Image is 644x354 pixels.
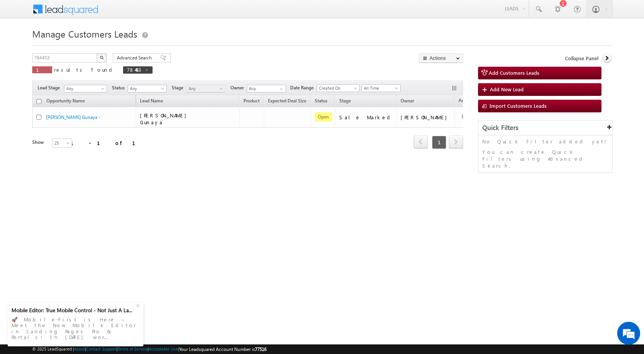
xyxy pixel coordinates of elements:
[449,136,463,148] a: next
[255,346,266,352] span: 77516
[311,97,331,107] a: Status
[401,114,451,121] div: [PERSON_NAME]
[36,99,41,104] input: Check all records
[53,140,73,147] span: 25
[335,97,355,107] a: Stage
[46,98,85,104] span: Opportunity Name
[490,86,524,92] span: Add New Lead
[264,97,310,107] a: Expected Deal Size
[432,136,446,149] span: 1
[38,84,63,91] span: Lead Stage
[43,97,89,107] a: Opportunity Name
[339,114,393,121] div: Sale Marked
[118,346,148,351] a: Terms of Service
[112,84,128,91] span: Status
[172,84,186,91] span: Stage
[128,85,164,92] span: Any
[482,138,608,145] p: No Quick Filter added yet!
[276,85,285,93] a: Show All Items
[179,346,266,352] span: Your Leadsquared Account Number is
[490,102,547,109] span: Import Customers Leads
[449,135,463,148] span: next
[268,98,306,104] span: Expected Deal Size
[290,84,317,91] span: Date Range
[100,56,103,59] img: Search
[136,97,167,107] span: Lead Name
[36,66,48,73] span: 1
[455,96,478,106] span: Actions
[243,98,260,104] span: Product
[247,85,286,92] input: Type to Search
[46,114,100,120] a: [PERSON_NAME] Gunaya -
[32,28,137,40] span: Manage Customers Leads
[419,53,463,63] button: Actions
[362,85,398,92] span: All Time
[187,85,223,92] span: Any
[128,85,167,92] a: Any
[74,346,85,351] a: About
[315,112,332,122] span: Open
[186,85,225,92] a: Any
[489,69,539,76] span: Add Customers Leads
[127,66,141,73] span: 784453
[64,85,107,92] a: Any
[52,138,72,148] a: 25
[71,138,145,147] div: 1 - 1 of 1
[64,85,104,92] span: Any
[230,84,247,91] span: Owner
[149,346,178,351] a: Acceptable Use
[117,54,154,61] span: Advanced Search
[339,98,351,104] span: Stage
[317,85,357,92] span: Created On
[361,84,401,92] a: All Time
[482,148,608,169] p: You can create Quick Filters using Advanced Search.
[32,346,266,353] span: © 2025 LeadSquared | | | | |
[565,55,598,62] span: Collapse Panel
[134,300,143,310] div: +
[414,136,428,148] a: prev
[478,120,612,135] div: Quick Filters
[86,346,117,351] a: Contact Support
[11,314,140,342] div: 🚀 Mobile-First is Here – Meet the New Mobile Editor in Landing Pages Pro & Portals! In [DATE] wor...
[11,307,135,314] div: Mobile Editor: True Mobile Control - Not Just A La...
[317,84,360,92] a: Created On
[32,139,46,146] div: Show
[140,112,190,125] span: [PERSON_NAME] Gunaya
[414,135,428,148] span: prev
[401,98,414,104] span: Owner
[54,66,115,73] span: results found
